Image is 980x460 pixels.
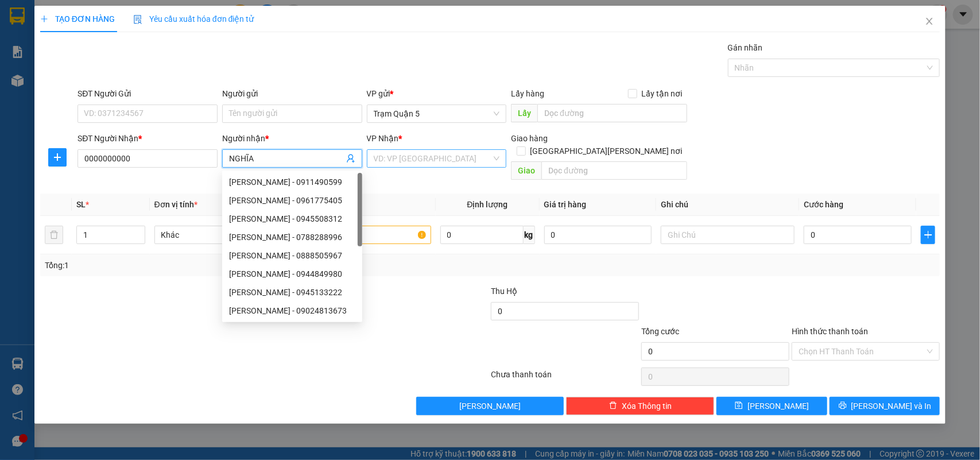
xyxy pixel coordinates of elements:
[78,132,218,145] div: SĐT Người Nhận
[526,145,687,157] span: [GEOGRAPHIC_DATA][PERSON_NAME] nơi
[804,200,843,209] span: Cước hàng
[229,304,355,317] div: [PERSON_NAME] - 09024813673
[346,154,355,163] span: user-add
[511,89,544,98] span: Lấy hàng
[656,194,799,216] th: Ghi chú
[133,14,254,24] span: Yêu cầu xuất hóa đơn điện tử
[107,28,480,42] li: 26 Phó Cơ Điều, Phường 12
[913,6,946,38] button: Close
[921,230,935,239] span: plus
[222,173,362,191] div: NGHĨA - 0911490599
[14,14,72,72] img: logo.jpg
[622,400,672,412] span: Xóa Thông tin
[229,231,355,243] div: [PERSON_NAME] - 0788288996
[229,268,355,280] div: [PERSON_NAME] - 0944849980
[792,327,868,336] label: Hình thức thanh toán
[107,42,480,57] li: Hotline: 02839552959
[222,246,362,265] div: nghĩa - 0888505967
[45,226,63,244] button: delete
[367,87,507,100] div: VP gửi
[467,200,508,209] span: Định lượng
[229,212,355,225] div: [PERSON_NAME] - 0945508312
[222,210,362,228] div: NGHĨA - 0945508312
[851,400,932,412] span: [PERSON_NAME] và In
[154,200,197,209] span: Đơn vị tính
[566,397,714,415] button: deleteXóa Thông tin
[537,104,687,122] input: Dọc đường
[728,43,763,52] label: Gán nhãn
[830,397,940,415] button: printer[PERSON_NAME] và In
[416,397,564,415] button: [PERSON_NAME]
[78,87,218,100] div: SĐT Người Gửi
[222,191,362,210] div: nghĩa - 0961775405
[229,249,355,262] div: [PERSON_NAME] - 0888505967
[839,401,847,411] span: printer
[40,15,48,23] span: plus
[511,134,548,143] span: Giao hàng
[541,161,687,180] input: Dọc đường
[491,287,517,296] span: Thu Hộ
[609,401,617,411] span: delete
[14,83,145,102] b: GỬI : Trạm Quận 5
[40,14,115,24] span: TẠO ĐƠN HÀNG
[747,400,809,412] span: [PERSON_NAME]
[49,153,66,162] span: plus
[544,200,587,209] span: Giá trị hàng
[161,226,281,243] span: Khác
[490,368,641,388] div: Chưa thanh toán
[222,169,362,182] div: Tên không hợp lệ
[511,161,541,180] span: Giao
[229,194,355,207] div: [PERSON_NAME] - 0961775405
[222,228,362,246] div: nghĩa - 0788288996
[716,397,827,415] button: save[PERSON_NAME]
[544,226,652,244] input: 0
[735,401,743,411] span: save
[45,259,379,272] div: Tổng: 1
[921,226,935,244] button: plus
[511,104,537,122] span: Lấy
[229,176,355,188] div: [PERSON_NAME] - 0911490599
[374,105,500,122] span: Trạm Quận 5
[925,17,934,26] span: close
[229,286,355,299] div: [PERSON_NAME] - 0945133222
[297,226,431,244] input: VD: Bàn, Ghế
[641,327,679,336] span: Tổng cước
[637,87,687,100] span: Lấy tận nơi
[661,226,795,244] input: Ghi Chú
[222,283,362,301] div: nghĩa - 0945133222
[367,134,399,143] span: VP Nhận
[133,15,142,24] img: icon
[222,132,362,145] div: Người nhận
[459,400,521,412] span: [PERSON_NAME]
[222,301,362,320] div: nghĩa - 09024813673
[48,148,67,167] button: plus
[76,200,86,209] span: SL
[524,226,535,244] span: kg
[222,87,362,100] div: Người gửi
[222,265,362,283] div: NGHỈA - 0944849980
